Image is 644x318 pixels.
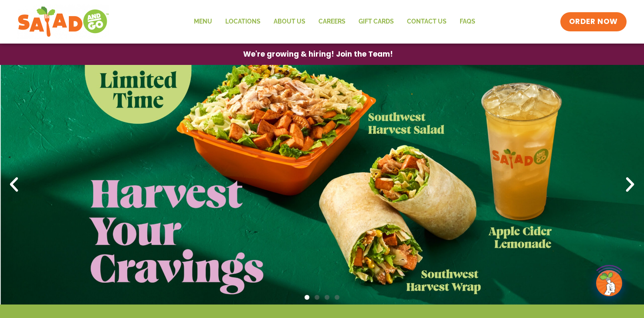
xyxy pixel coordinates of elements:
span: Go to slide 4 [335,295,339,300]
a: Locations [219,12,267,32]
span: ORDER NOW [569,17,618,27]
span: Go to slide 1 [305,295,309,300]
a: Careers [312,12,352,32]
span: We're growing & hiring! Join the Team! [243,51,393,58]
a: Menu [187,12,219,32]
nav: Menu [187,12,482,32]
a: FAQs [453,12,482,32]
a: ORDER NOW [560,12,627,31]
a: About Us [267,12,312,32]
span: Go to slide 3 [325,295,329,300]
a: Contact Us [400,12,453,32]
a: GIFT CARDS [352,12,400,32]
div: Next slide [620,175,640,194]
span: Go to slide 2 [315,295,319,300]
img: new-SAG-logo-768×292 [17,4,109,39]
a: We're growing & hiring! Join the Team! [230,44,406,64]
div: Previous slide [4,175,24,194]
